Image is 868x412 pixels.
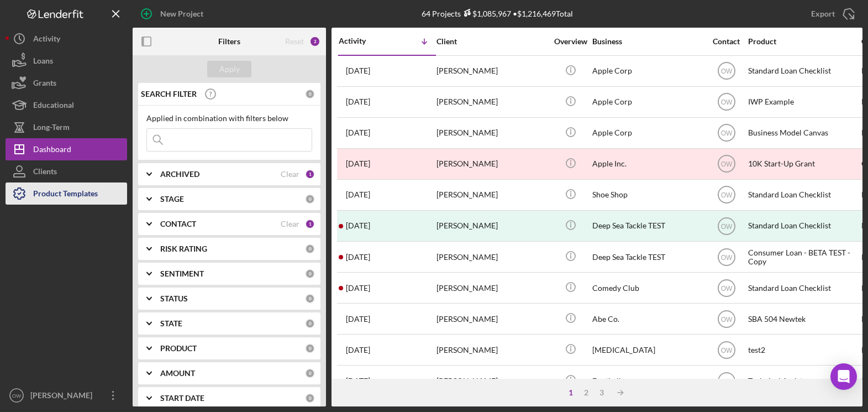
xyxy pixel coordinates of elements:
[160,319,182,328] b: STATE
[748,180,859,210] div: Standard Loan Checklist
[305,343,315,353] div: 0
[720,222,732,230] text: OW
[141,90,197,98] b: SEARCH FILTER
[436,118,547,148] div: [PERSON_NAME]
[346,128,370,137] time: 2025-07-31 15:48
[305,319,315,328] div: 0
[33,72,56,97] div: Grants
[346,190,370,199] time: 2025-06-18 19:47
[346,66,370,75] time: 2025-10-03 15:19
[592,37,703,46] div: Business
[748,366,859,395] div: Technical Assistance
[720,191,732,199] text: OW
[436,149,547,179] div: [PERSON_NAME]
[748,56,859,86] div: Standard Loan Checklist
[346,284,370,293] time: 2024-11-18 20:45
[578,388,594,397] div: 2
[305,269,315,279] div: 0
[830,363,857,390] div: Open Intercom Messenger
[305,244,315,254] div: 0
[281,170,299,179] div: Clear
[160,344,197,353] b: PRODUCT
[160,269,204,278] b: SENTIMENT
[160,294,188,303] b: STATUS
[346,315,370,324] time: 2024-09-11 21:09
[346,346,370,354] time: 2024-08-21 23:54
[594,388,609,397] div: 3
[748,87,859,117] div: IWP Example
[720,315,732,323] text: OW
[33,28,60,53] div: Activity
[219,61,240,77] div: Apply
[436,87,547,117] div: [PERSON_NAME]
[563,388,578,397] div: 1
[160,195,184,204] b: STAGE
[592,149,703,179] div: Apple Inc.
[133,3,214,25] button: New Project
[6,160,127,182] a: Clients
[592,335,703,364] div: [MEDICAL_DATA]
[811,3,835,25] div: Export
[33,160,57,185] div: Clients
[33,94,74,119] div: Educational
[720,98,732,106] text: OW
[305,194,315,204] div: 0
[748,149,859,179] div: 10K Start-Up Grant
[748,242,859,272] div: Consumer Loan - BETA TEST - Copy
[305,294,315,304] div: 0
[285,37,304,46] div: Reset
[28,384,99,409] div: [PERSON_NAME]
[6,72,127,94] button: Grants
[309,36,320,47] div: 2
[33,182,98,207] div: Product Templates
[550,37,591,46] div: Overview
[748,273,859,303] div: Standard Loan Checklist
[6,384,127,406] button: OW[PERSON_NAME]
[592,87,703,117] div: Apple Corp
[6,116,127,138] button: Long-Term
[592,211,703,241] div: Deep Sea Tackle TEST
[12,393,22,399] text: OW
[346,253,370,262] time: 2025-02-06 23:07
[748,37,859,46] div: Product
[436,56,547,86] div: [PERSON_NAME]
[160,220,196,228] b: CONTACT
[748,211,859,241] div: Standard Loan Checklist
[436,335,547,364] div: [PERSON_NAME]
[160,244,207,253] b: RISK RATING
[339,36,387,45] div: Activity
[6,28,127,50] a: Activity
[281,220,299,228] div: Clear
[592,118,703,148] div: Apple Corp
[305,368,315,378] div: 0
[422,9,573,18] div: 64 Projects • $1,216,469 Total
[592,180,703,210] div: Shoe Shop
[6,50,127,72] button: Loans
[305,89,315,99] div: 0
[592,56,703,86] div: Apple Corp
[305,169,315,179] div: 1
[305,393,315,403] div: 0
[720,129,732,137] text: OW
[706,37,747,46] div: Contact
[33,116,70,141] div: Long-Term
[592,242,703,272] div: Deep Sea Tackle TEST
[346,159,370,168] time: 2025-06-23 15:10
[436,37,547,46] div: Client
[748,304,859,333] div: SBA 504 Newtek
[6,94,127,116] button: Educational
[748,118,859,148] div: Business Model Canvas
[720,346,732,354] text: OW
[146,114,312,123] div: Applied in combination with filters below
[436,180,547,210] div: [PERSON_NAME]
[346,97,370,106] time: 2025-09-18 18:29
[748,335,859,364] div: test2
[461,9,511,18] div: $1,085,967
[720,160,732,168] text: OW
[436,242,547,272] div: [PERSON_NAME]
[592,273,703,303] div: Comedy Club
